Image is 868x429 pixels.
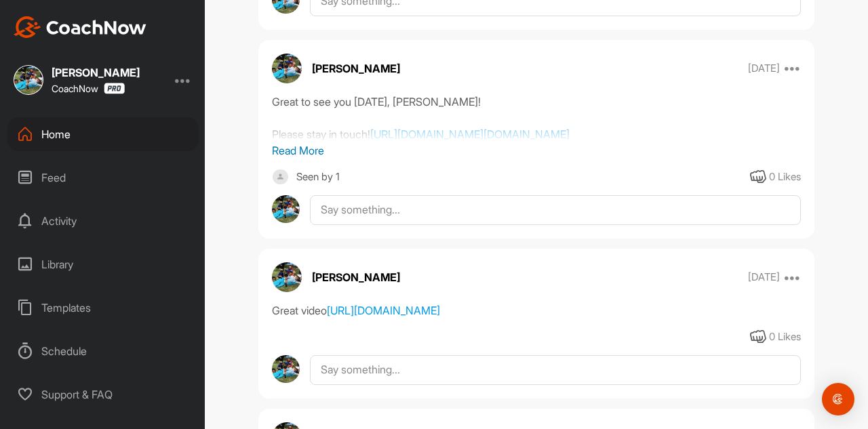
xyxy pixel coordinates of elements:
[272,169,289,186] img: square_default-ef6cabf814de5a2bf16c804365e32c732080f9872bdf737d349900a9daf73cf9.png
[272,54,302,83] img: avatar
[312,60,400,77] p: [PERSON_NAME]
[7,377,199,411] div: Support & FAQ
[296,169,340,186] div: Seen by 1
[327,304,440,317] a: [URL][DOMAIN_NAME]
[7,204,199,238] div: Activity
[769,169,801,185] div: 0 Likes
[272,94,801,142] div: Great to see you [DATE], [PERSON_NAME]! Please stay in touch!
[7,334,199,368] div: Schedule
[272,302,801,319] div: Great video
[52,83,125,94] div: CoachNow
[7,247,199,281] div: Library
[7,291,199,325] div: Templates
[312,269,400,285] p: [PERSON_NAME]
[52,67,140,78] div: [PERSON_NAME]
[748,270,780,284] p: [DATE]
[7,117,199,151] div: Home
[7,161,199,195] div: Feed
[14,16,146,38] img: CoachNow
[272,262,302,292] img: avatar
[769,329,801,345] div: 0 Likes
[104,83,125,94] img: CoachNow Pro
[272,195,300,223] img: avatar
[748,62,780,75] p: [DATE]
[14,65,43,95] img: square_6b03e7e45ed451ae7201990946b808e0.jpg
[822,383,854,415] div: Open Intercom Messenger
[272,355,300,383] img: avatar
[272,142,801,159] p: Read More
